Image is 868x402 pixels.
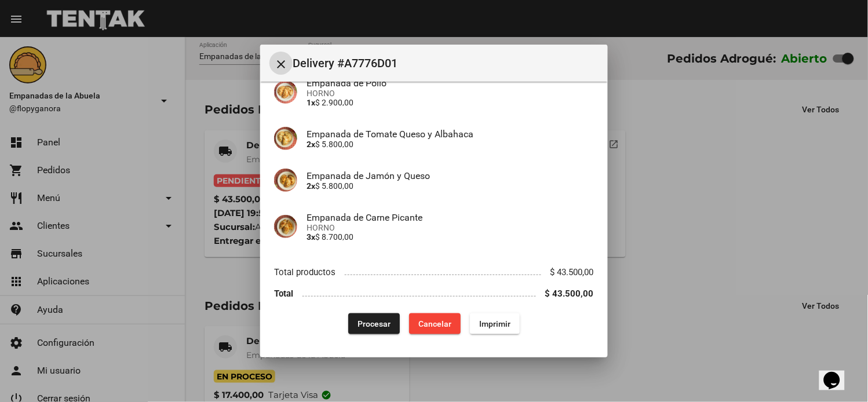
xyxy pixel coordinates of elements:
p: $ 8.700,00 [307,232,594,242]
li: Total productos $ 43.500,00 [274,261,594,283]
p: $ 5.800,00 [307,140,594,149]
p: $ 5.800,00 [307,181,594,191]
li: Total $ 43.500,00 [274,283,594,304]
img: 10349b5f-e677-4e10-aec3-c36b893dfd64.jpg [274,81,297,104]
h4: Empanada de Tomate Queso y Albahaca [307,129,594,140]
span: Cancelar [418,319,451,328]
b: 1x [307,98,315,107]
b: 3x [307,232,315,242]
span: HORNO [307,223,594,232]
h4: Empanada de Pollo [307,78,594,89]
span: Imprimir [479,319,510,328]
mat-icon: Cerrar [274,57,288,71]
button: Cancelar [409,313,461,334]
h4: Empanada de Jamón y Queso [307,170,594,181]
span: HORNO [307,89,594,98]
h4: Empanada de Carne Picante [307,212,594,223]
b: 2x [307,140,315,149]
iframe: chat widget [819,356,856,390]
button: Cerrar [269,52,293,75]
img: 244b8d39-ba06-4741-92c7-e12f1b13dfde.jpg [274,215,297,238]
span: Procesar [358,319,391,328]
b: 2x [307,181,315,191]
span: Delivery #A7776D01 [293,54,599,72]
button: Imprimir [470,313,520,334]
button: Procesar [348,313,400,334]
img: b2392df3-fa09-40df-9618-7e8db6da82b5.jpg [274,127,297,150]
p: $ 2.900,00 [307,98,594,107]
img: 72c15bfb-ac41-4ae4-a4f2-82349035ab42.jpg [274,169,297,192]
